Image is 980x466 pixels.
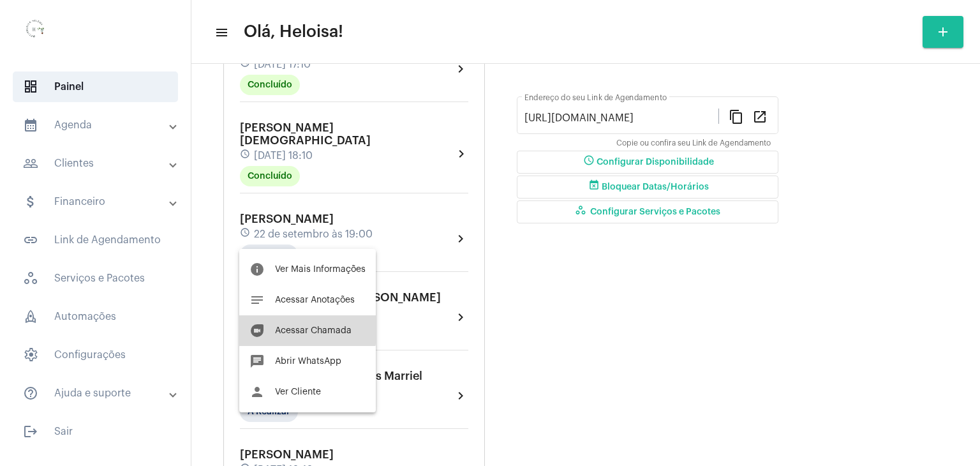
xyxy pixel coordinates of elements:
mat-expansion-panel-header: sidenav iconClientes [8,148,191,179]
mat-hint: Copie ou confira seu Link de Agendamento [616,139,771,148]
input: Link [524,112,718,124]
mat-chip: A Realizar [240,323,298,343]
span: [PERSON_NAME] [240,213,334,225]
span: sidenav icon [23,347,38,363]
mat-icon: schedule [240,306,251,320]
mat-icon: open_in_new [752,109,768,124]
span: [DATE] 09:00 [254,386,319,397]
mat-icon: schedule [581,154,597,170]
mat-icon: schedule [240,227,251,241]
mat-icon: sidenav icon [23,232,38,248]
span: 22 de setembro às 19:00 [254,229,373,240]
mat-icon: chevron_right [453,310,468,325]
span: [DATE] 18:10 [254,150,313,162]
span: Olá, Heloisa! [244,22,343,42]
mat-icon: sidenav icon [214,25,227,40]
span: sidenav icon [23,271,38,286]
mat-panel-title: Clientes [23,156,170,171]
mat-icon: sidenav icon [23,194,38,209]
mat-expansion-panel-header: sidenav iconFinanceiro [8,186,191,217]
span: sidenav icon [23,79,38,94]
mat-icon: schedule [240,57,251,71]
mat-icon: sidenav icon [23,156,38,171]
mat-chip: Concluído [240,75,300,95]
button: Configurar Serviços e Pacotes [517,200,778,223]
mat-panel-title: Agenda [23,117,170,133]
button: Configurar Disponibilidade [517,151,778,174]
span: Bloquear Datas/Horários [586,183,709,192]
span: Link de Agendamento [13,225,178,255]
span: [PERSON_NAME][DEMOGRAPHIC_DATA] [240,122,371,146]
mat-chip: A Realizar [240,244,298,265]
img: 0d939d3e-dcd2-0964-4adc-7f8e0d1a206f.png [10,6,61,57]
mat-icon: workspaces_outlined [575,204,590,220]
mat-icon: sidenav icon [23,386,38,401]
mat-panel-title: Ajuda e suporte [23,386,170,401]
mat-icon: schedule [240,149,251,163]
span: Painel [13,71,178,102]
mat-icon: event_busy [586,179,602,195]
span: [DATE] 08:20 [254,307,318,319]
mat-chip: Concluído [240,166,300,186]
mat-expansion-panel-header: sidenav iconAgenda [8,110,191,140]
mat-icon: chevron_right [453,388,468,403]
span: [DATE] 17:10 [254,59,311,70]
span: Serviços e Pacotes [13,263,178,294]
mat-icon: sidenav icon [23,117,38,133]
button: Bloquear Datas/Horários [517,176,778,199]
span: sidenav icon [23,309,38,324]
mat-icon: schedule [240,384,251,398]
span: Configurações [13,340,178,370]
mat-chip: A Realizar [240,402,298,422]
span: Automações [13,301,178,332]
mat-icon: sidenav icon [23,424,38,439]
span: [PERSON_NAME] [240,449,334,460]
span: Sair [13,416,178,447]
span: [PERSON_NAME] dos Reis Marriel [240,370,422,382]
span: Configurar Disponibilidade [581,158,714,167]
mat-expansion-panel-header: sidenav iconAjuda e suporte [8,378,191,409]
mat-icon: content_copy [729,109,744,124]
mat-icon: add [935,24,951,40]
mat-icon: chevron_right [454,146,468,162]
span: Configurar Serviços e Pacotes [575,207,720,216]
mat-panel-title: Financeiro [23,194,170,209]
mat-icon: chevron_right [453,231,468,246]
mat-icon: chevron_right [453,61,468,77]
span: [PERSON_NAME] & [PERSON_NAME] [240,292,441,303]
